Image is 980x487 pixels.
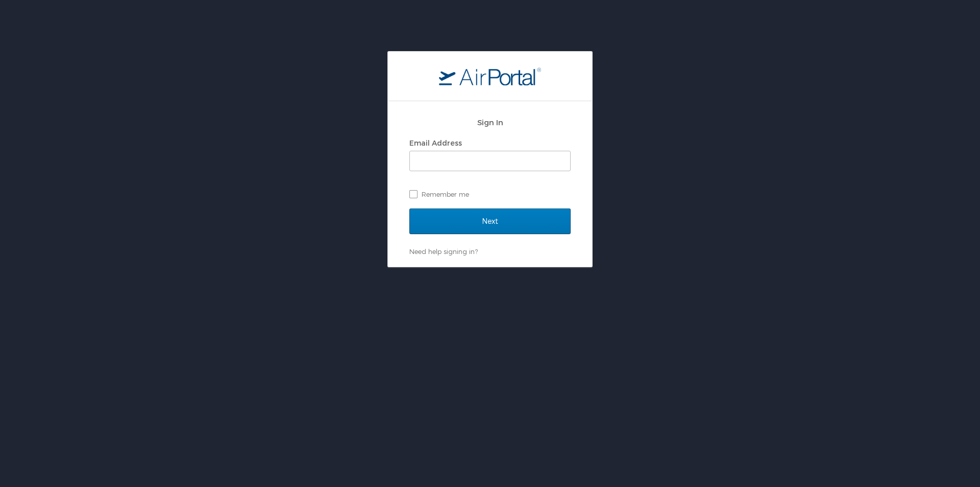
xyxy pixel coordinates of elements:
h2: Sign In [409,117,571,128]
input: Next [409,208,571,234]
a: Need help signing in? [409,247,478,256]
label: Remember me [409,187,571,202]
img: logo [439,67,541,85]
label: Email Address [409,138,462,147]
